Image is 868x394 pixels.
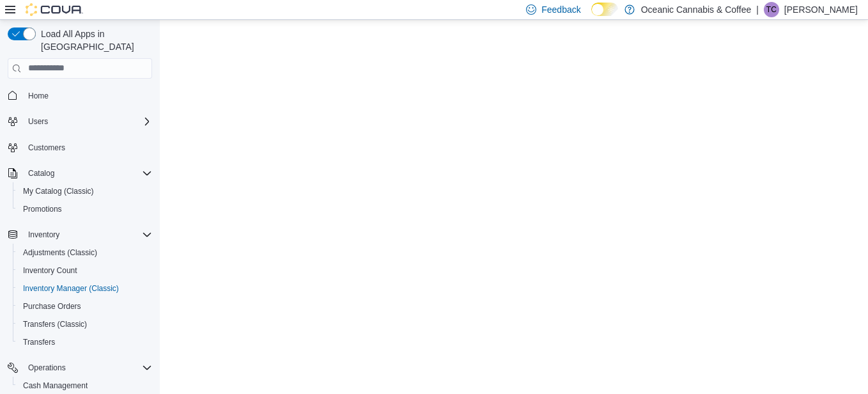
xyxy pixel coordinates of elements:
span: Purchase Orders [18,299,152,314]
span: Customers [28,143,65,153]
span: Cash Management [18,378,152,393]
p: [PERSON_NAME] [784,2,858,17]
span: Cash Management [23,381,88,391]
span: Adjustments (Classic) [23,248,97,258]
span: Operations [23,360,152,375]
button: Catalog [3,164,157,182]
span: Load All Apps in [GEOGRAPHIC_DATA] [36,28,152,53]
span: Inventory Count [18,263,152,278]
span: Feedback [541,3,580,16]
span: Catalog [23,166,152,181]
span: Adjustments (Classic) [18,245,152,260]
a: Transfers [18,335,60,350]
button: Operations [3,359,157,377]
span: Purchase Orders [23,301,81,311]
span: Promotions [23,204,62,214]
span: My Catalog (Classic) [23,186,94,196]
button: Inventory Manager (Classic) [13,280,157,297]
a: Inventory Count [18,263,82,278]
a: Promotions [18,201,67,217]
span: Operations [28,363,66,373]
span: Transfers [23,337,55,347]
button: Customers [3,138,157,157]
span: My Catalog (Classic) [18,184,152,199]
div: Thomas Clarke [764,2,779,17]
img: Cova [26,3,83,16]
button: Home [3,86,157,105]
a: Customers [23,140,70,155]
a: Purchase Orders [18,299,86,314]
span: Inventory Manager (Classic) [18,281,152,296]
a: My Catalog (Classic) [18,184,99,199]
span: Home [23,88,152,104]
button: Transfers (Classic) [13,315,157,333]
button: My Catalog (Classic) [13,182,157,200]
span: Users [28,116,48,127]
a: Inventory Manager (Classic) [18,281,124,296]
button: Catalog [23,166,59,181]
button: Users [23,114,53,129]
span: Inventory Count [23,265,77,276]
button: Operations [23,360,71,375]
button: Adjustments (Classic) [13,244,157,262]
a: Transfers (Classic) [18,317,92,332]
span: Transfers [18,335,152,350]
input: Dark Mode [591,3,618,16]
span: Inventory Manager (Classic) [23,283,119,294]
span: Transfers (Classic) [23,319,87,329]
span: Inventory [23,227,152,242]
button: Promotions [13,200,157,218]
button: Inventory [23,227,65,242]
span: Transfers (Classic) [18,317,152,332]
span: Promotions [18,201,152,217]
span: Inventory [28,230,59,240]
span: Users [23,114,152,129]
button: Inventory Count [13,262,157,280]
button: Transfers [13,333,157,351]
button: Users [3,113,157,130]
span: TC [766,2,777,17]
button: Purchase Orders [13,297,157,315]
span: Home [28,91,49,101]
button: Inventory [3,226,157,244]
a: Cash Management [18,378,93,393]
a: Home [23,88,54,104]
p: Oceanic Cannabis & Coffee [641,2,752,17]
a: Adjustments (Classic) [18,245,102,260]
span: Catalog [28,168,54,178]
span: Customers [23,139,152,155]
p: | [756,2,759,17]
